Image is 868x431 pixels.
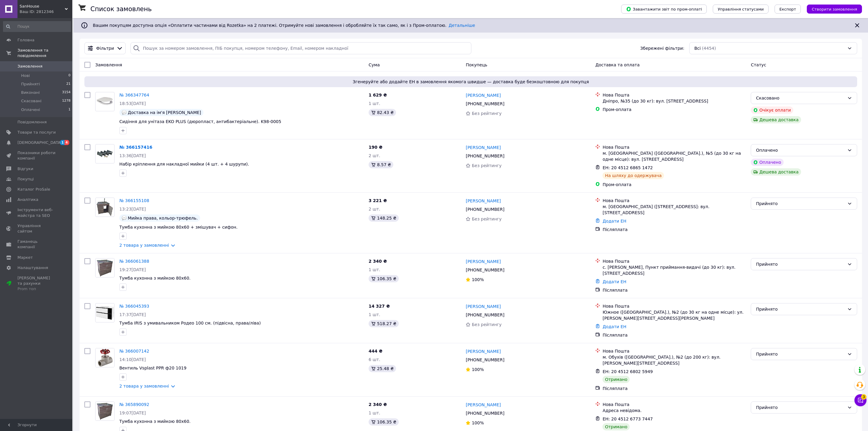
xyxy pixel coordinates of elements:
a: № 366347764 [119,93,149,97]
div: Прийнято [756,351,845,357]
span: 14 327 ₴ [369,304,390,309]
span: 13:36[DATE] [119,153,146,158]
span: 2 шт. [369,153,380,158]
span: Статус [751,62,766,67]
a: Вентиль Vsplast PPR ф20 1019 [119,366,187,370]
img: :speech_balloon: [122,110,127,115]
a: 2 товара у замовленні [119,243,169,248]
span: Створити замовлення [812,7,857,11]
div: 106.35 ₴ [369,418,399,426]
span: 19:27[DATE] [119,267,146,272]
a: Детальніше [449,23,475,28]
div: [PHONE_NUMBER] [464,100,505,108]
a: Додати ЕН [602,279,626,284]
img: Фото товару [96,402,114,420]
div: Оплачено [751,159,783,166]
div: Дешева доставка [751,116,801,123]
button: Експорт [775,5,801,14]
span: Згенеруйте або додайте ЕН в замовлення якомога швидше — доставка буде безкоштовною для покупця [87,79,855,85]
a: Створити замовлення [801,6,862,11]
div: Нова Пошта [602,303,746,309]
span: Покупці [17,176,34,182]
span: Оплачені [21,107,40,113]
h1: Список замовлень [90,5,152,13]
div: Післяплата [602,227,746,233]
span: Управління статусами [718,7,764,11]
a: Набір кріплення для накладної мийки (4 шт. + 4 шурупи). [119,162,249,166]
span: Тумба кухонна з мийкою 80х60. [119,419,190,424]
div: м. [GEOGRAPHIC_DATA] ([GEOGRAPHIC_DATA].), №5 (до 30 кг на одне місце): вул. [STREET_ADDRESS] [602,150,746,162]
span: 1 шт. [369,101,380,106]
span: 2 шт. [369,207,380,211]
span: Відгуки [17,166,33,172]
div: Скасовано [756,95,845,101]
a: Фото товару [95,258,115,277]
span: 4 [64,140,69,145]
span: 1278 [62,98,71,104]
span: 190 ₴ [369,145,382,150]
span: Без рейтингу [472,322,502,327]
span: Вашим покупцям доступна опція «Оплатити частинами від Rozetka» на 2 платежі. Отримуйте нові замов... [93,23,475,28]
span: Замовлення [17,64,42,69]
div: Нова Пошта [602,144,746,150]
span: 1 [68,107,71,113]
a: № 366007142 [119,349,149,353]
span: Збережені фільтри: [640,45,684,51]
img: Фото товару [96,96,114,108]
a: № 366045393 [119,304,149,309]
a: Сидіння для унітаза EKO PLUS (дюропласт, антибактеріальне). K98-0005 [119,119,281,124]
div: [PHONE_NUMBER] [464,311,505,319]
span: Покупець [466,62,487,67]
button: Завантажити звіт по пром-оплаті [621,5,707,14]
div: 106.35 ₴ [369,275,399,282]
a: Фото товару [95,303,115,322]
span: Товари та послуги [17,130,56,135]
div: Нова Пошта [602,258,746,264]
a: [PERSON_NAME] [466,92,501,98]
div: 8.57 ₴ [369,161,393,168]
span: [PERSON_NAME] та рахунки [17,275,56,292]
span: Без рейтингу [472,111,502,116]
div: На шляху до одержувача [602,172,664,179]
span: Налаштування [17,265,48,271]
div: Адреса невідома. [602,407,746,414]
img: Фото товару [96,305,114,320]
span: SanHouse [20,4,65,9]
img: Фото товару [96,348,114,367]
a: Фото товару [95,92,115,111]
span: Гаманець компанії [17,239,56,250]
div: Післяплата [602,332,746,338]
input: Пошук за номером замовлення, ПІБ покупця, номером телефону, Email, номером накладної [131,42,471,54]
span: Каталог ProSale [17,187,50,192]
div: [PHONE_NUMBER] [464,266,505,274]
div: Нова Пошта [602,198,746,204]
a: Тумба кухонна з мийкою 80х60. [119,276,190,280]
button: Створити замовлення [807,5,862,14]
div: м. Обухів ([GEOGRAPHIC_DATA].), №2 (до 200 кг): вул. [PERSON_NAME][STREET_ADDRESS] [602,354,746,366]
span: 3154 [62,90,71,95]
div: Пром-оплата [602,106,746,113]
div: м. [GEOGRAPHIC_DATA] ([STREET_ADDRESS]: вул. [STREET_ADDRESS] [602,204,746,216]
a: Фото товару [95,401,115,421]
span: 21 [66,81,71,87]
span: 18:53[DATE] [119,101,146,106]
a: [PERSON_NAME] [466,348,501,354]
img: :speech_balloon: [122,216,127,220]
div: Нова Пошта [602,348,746,354]
a: [PERSON_NAME] [466,402,501,408]
span: 19:07[DATE] [119,410,146,415]
div: Прийнято [756,261,845,268]
span: Прийняті [21,81,40,87]
div: Післяплата [602,385,746,391]
span: Нові [21,73,30,78]
span: Інструменти веб-майстра та SEO [17,207,56,218]
div: Оплачено [756,147,845,154]
span: 14:10[DATE] [119,357,146,362]
div: Отримано [602,376,630,383]
div: Пром-оплата [602,182,746,188]
span: 6 шт. [369,357,380,362]
span: 1 шт. [369,312,380,317]
div: Нова Пошта [602,401,746,407]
